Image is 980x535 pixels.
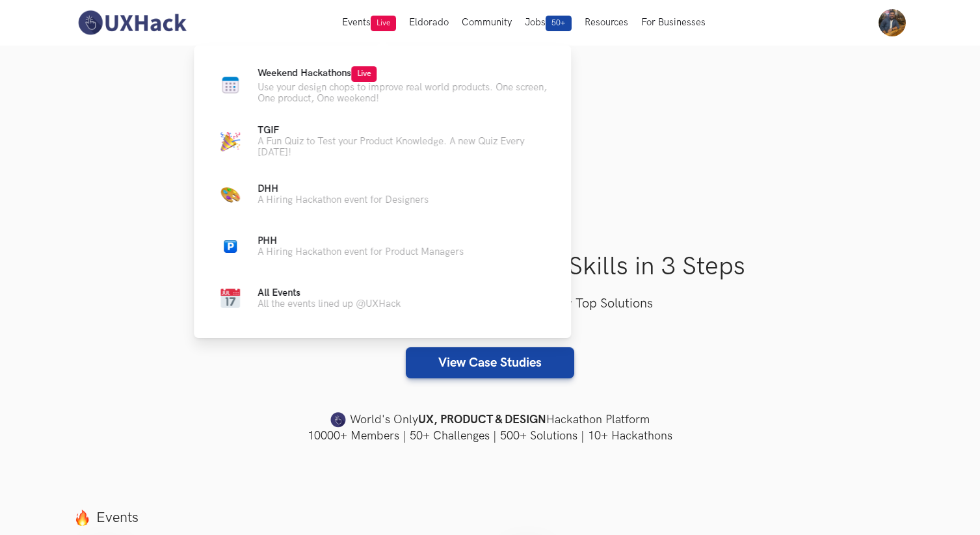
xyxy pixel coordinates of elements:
[74,428,907,444] h4: 10000+ Members | 50+ Challenges | 500+ Solutions | 10+ Hackathons
[215,283,550,314] a: CalendarAll EventsAll the events lined up @UXHack
[74,252,907,282] h1: Improve Your Skills in 3 Steps
[258,125,279,136] span: TGIF
[74,9,190,36] img: UXHack-logo.png
[406,347,574,378] a: View Case Studies
[74,509,907,527] label: Events
[224,240,237,253] img: Parking
[258,183,278,194] span: DHH
[351,66,377,82] span: Live
[258,68,377,79] span: Weekend Hackathons
[220,289,240,308] img: Calendar
[258,287,300,298] span: All Events
[546,16,572,31] span: 50+
[879,9,906,36] img: Your profile pic
[74,294,907,315] h3: Select a Case Study, Test your skills & View Top Solutions
[220,185,240,204] img: Color Palette
[220,75,240,95] img: Calendar new
[215,231,550,262] a: ParkingPHHA Hiring Hackathon event for Product Managers
[258,82,550,104] p: Use your design chops to improve real world products. One screen, One product, One weekend!
[330,411,346,428] img: uxhack-favicon-image.png
[215,179,550,210] a: Color PaletteDHHA Hiring Hackathon event for Designers
[258,298,401,309] p: All the events lined up @UXHack
[371,16,396,31] span: Live
[220,132,240,151] img: Party cap
[258,194,429,205] p: A Hiring Hackathon event for Designers
[215,66,550,104] a: Calendar newWeekend HackathonsLiveUse your design chops to improve real world products. One scree...
[215,125,550,158] a: Party capTGIFA Fun Quiz to Test your Product Knowledge. A new Quiz Every [DATE]!
[74,411,907,429] h4: World's Only Hackathon Platform
[258,246,464,257] p: A Hiring Hackathon event for Product Managers
[418,411,546,429] strong: UX, PRODUCT & DESIGN
[258,235,277,246] span: PHH
[74,510,90,526] img: fire.png
[258,136,550,158] p: A Fun Quiz to Test your Product Knowledge. A new Quiz Every [DATE]!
